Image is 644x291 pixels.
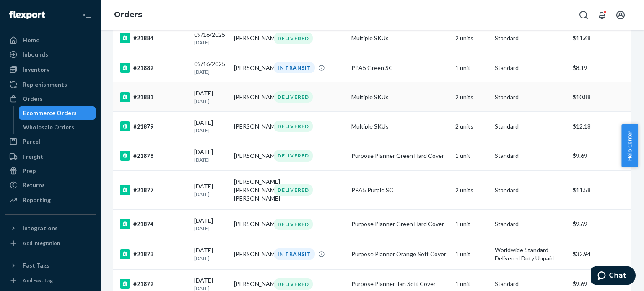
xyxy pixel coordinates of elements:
td: Multiple SKUs [348,23,452,53]
td: $32.94 [569,239,631,269]
div: #21874 [120,219,187,229]
div: #21873 [120,249,187,259]
td: $11.68 [569,23,631,53]
div: DELIVERED [274,121,313,132]
p: Standard [495,186,566,194]
div: DELIVERED [274,184,313,196]
div: [DATE] [194,246,227,262]
div: #21879 [120,121,187,131]
div: [DATE] [194,89,227,105]
a: Orders [5,92,96,106]
p: Standard [495,122,566,131]
div: #21878 [120,151,187,161]
div: PPA5 Purple SC [351,186,448,194]
a: Wholesale Orders [19,121,96,134]
p: [DATE] [194,225,227,232]
div: Purpose Planner Orange Soft Cover [351,250,448,258]
button: Open Search Box [575,7,592,23]
td: $9.69 [569,209,631,239]
td: 1 unit [452,239,492,269]
a: Prep [5,164,96,178]
td: [PERSON_NAME] [231,141,270,170]
button: Help Center [621,124,638,167]
a: Inventory [5,63,96,76]
div: 09/16/2025 [194,60,227,75]
button: Fast Tags [5,259,96,272]
a: Reporting [5,193,96,207]
div: [DATE] [194,182,227,198]
td: $12.18 [569,112,631,141]
div: Inventory [23,65,49,74]
div: #21884 [120,33,187,43]
div: DELIVERED [274,33,313,44]
p: [DATE] [194,127,227,134]
td: 2 units [452,82,492,112]
button: Close Navigation [79,7,96,23]
a: Add Integration [5,238,96,248]
div: #21882 [120,63,187,73]
div: 09/16/2025 [194,31,227,46]
div: Returns [23,181,45,189]
p: [DATE] [194,156,227,163]
td: [PERSON_NAME] [231,239,270,269]
a: Home [5,33,96,47]
div: DELIVERED [274,278,313,290]
p: [DATE] [194,68,227,75]
div: Ecommerce Orders [23,109,77,117]
a: Orders [114,10,142,19]
td: [PERSON_NAME] [PERSON_NAME] [PERSON_NAME] [231,170,270,209]
p: Standard [495,64,566,72]
div: Inbounds [23,50,48,59]
div: Orders [23,95,43,103]
td: 2 units [452,23,492,53]
p: Standard [495,93,566,101]
td: Multiple SKUs [348,112,452,141]
div: [DATE] [194,148,227,163]
button: Open account menu [612,7,629,23]
td: $9.69 [569,141,631,170]
div: DELIVERED [274,150,313,161]
div: Integrations [23,224,58,232]
button: Integrations [5,221,96,235]
div: IN TRANSIT [274,248,315,260]
td: Multiple SKUs [348,82,452,112]
div: Reporting [23,196,51,204]
div: PPA5 Green SC [351,64,448,72]
td: $8.19 [569,53,631,82]
p: Standard [495,280,566,288]
div: Purpose Planner Green Hard Cover [351,152,448,160]
p: Worldwide Standard Delivered Duty Unpaid [495,246,566,263]
td: [PERSON_NAME] [231,53,270,82]
td: [PERSON_NAME] [231,209,270,239]
div: Prep [23,167,36,175]
div: Add Integration [23,239,60,247]
td: 2 units [452,170,492,209]
p: [DATE] [194,39,227,46]
a: Parcel [5,135,96,148]
a: Inbounds [5,48,96,61]
td: [PERSON_NAME] [231,82,270,112]
div: Wholesale Orders [23,123,74,131]
div: #21877 [120,185,187,195]
p: [DATE] [194,98,227,105]
div: DELIVERED [274,219,313,230]
div: [DATE] [194,216,227,232]
div: #21881 [120,92,187,102]
p: [DATE] [194,255,227,262]
td: 2 units [452,112,492,141]
div: [DATE] [194,118,227,134]
div: Freight [23,152,43,161]
div: Add Fast Tag [23,277,53,284]
td: $10.88 [569,82,631,112]
iframe: Opens a widget where you can chat to one of our agents [591,266,636,287]
ol: breadcrumbs [107,3,149,27]
a: Add Fast Tag [5,276,96,286]
div: Home [23,36,39,44]
div: Fast Tags [23,261,49,270]
a: Freight [5,150,96,163]
a: Replenishments [5,78,96,91]
p: Standard [495,220,566,228]
td: 1 unit [452,53,492,82]
p: [DATE] [194,191,227,198]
